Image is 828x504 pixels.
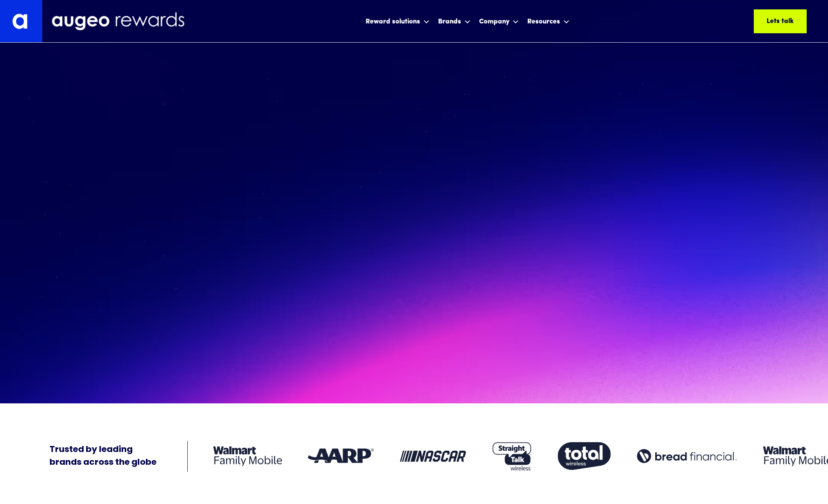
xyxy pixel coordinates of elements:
a: Lets talk [754,9,807,33]
div: Brands [436,10,473,32]
div: Company [479,17,509,27]
div: Company [477,10,521,32]
div: Resources [525,10,572,32]
img: Client logo: Walmart Family Mobile [213,446,282,466]
div: Reward solutions [366,17,420,27]
div: Brands [438,17,461,27]
div: Reward solutions [363,10,432,32]
div: Trusted by leading brands across the globe [49,443,157,469]
div: Resources [527,17,560,27]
